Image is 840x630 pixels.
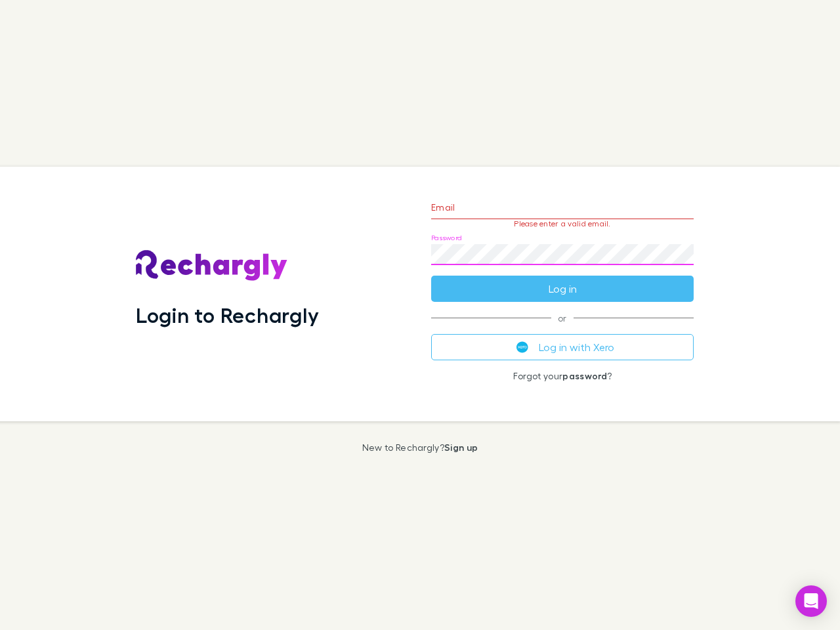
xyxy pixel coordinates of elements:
[136,303,319,327] h1: Login to Rechargly
[136,250,288,282] img: Rechargly's Logo
[431,334,694,360] button: Log in with Xero
[431,276,694,302] button: Log in
[562,370,607,381] a: password
[516,341,528,353] img: Xero's logo
[431,371,694,381] p: Forgot your ?
[362,442,478,453] p: New to Rechargly?
[444,442,478,453] a: Sign up
[431,219,694,228] p: Please enter a valid email.
[431,318,694,318] span: or
[795,585,827,617] div: Open Intercom Messenger
[431,233,462,243] label: Password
